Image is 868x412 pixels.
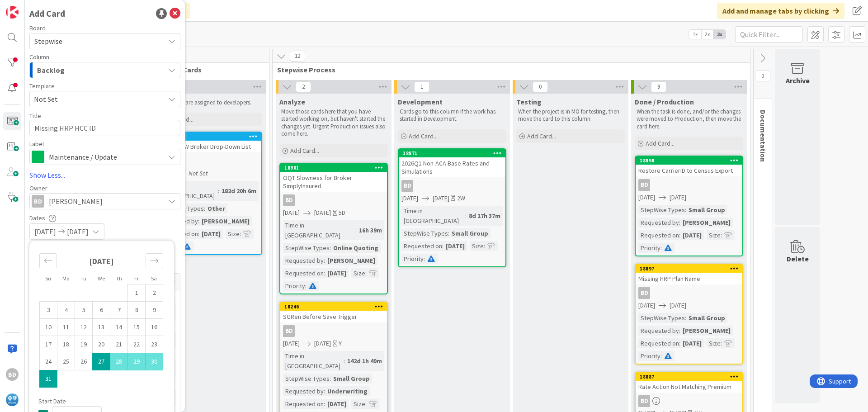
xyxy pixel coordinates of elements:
[670,193,686,202] span: [DATE]
[6,368,19,381] div: BD
[636,156,742,165] div: 18898
[660,351,662,361] span: :
[398,148,506,267] a: 188712026Q1 Non-ACA Base Rates and SimulationsBD[DATE][DATE]2WTime in [GEOGRAPHIC_DATA]:8d 17h 37...
[283,194,295,206] div: BD
[638,287,650,299] div: BD
[670,301,686,310] span: [DATE]
[325,268,349,278] div: [DATE]
[330,243,331,253] span: :
[399,157,505,177] div: 2026Q1 Non-ACA Base Rates and Simulations
[151,65,258,74] span: Assigned Cards
[787,253,809,264] div: Delete
[339,208,345,218] div: 5D
[116,275,122,282] small: Th
[280,172,387,192] div: OQT Slowness for Broker SimplyInsured
[283,351,344,371] div: Time in [GEOGRAPHIC_DATA]
[146,302,163,319] td: Choose Saturday, 08/09/2025 12:00 PM as your check-in date. It’s available.
[283,386,324,396] div: Requested by
[636,265,742,273] div: 18897
[324,386,325,396] span: :
[651,81,666,92] span: 9
[146,319,163,336] td: Choose Saturday, 08/16/2025 12:00 PM as your check-in date. It’s available.
[636,395,742,407] div: BD
[685,205,686,215] span: :
[199,229,223,239] div: [DATE]
[151,275,157,282] small: Sa
[357,225,384,235] div: 16h 39m
[280,325,387,337] div: BD
[93,353,110,370] td: Selected as start date. Wednesday, 08/27/2025 12:00 PM
[39,253,57,268] div: Move backward to switch to the previous month.
[80,275,86,282] small: Tu
[128,302,146,319] td: Choose Friday, 08/08/2025 12:00 PM as your check-in date. It’s available.
[638,338,679,348] div: Requested on
[314,208,331,218] span: [DATE]
[759,110,768,162] span: Documentation
[199,216,252,226] div: [PERSON_NAME]
[325,386,370,396] div: Underwriting
[279,97,305,106] span: Analyze
[409,132,438,140] span: Add Card...
[156,99,260,106] p: These cards are assigned to developers.
[518,108,623,123] p: When the project is in MO for testing, then move the card to this column.
[755,71,770,81] span: 0
[155,133,261,152] div: 17951Refresh SW Broker Drop-Down List
[640,374,742,380] div: 18887
[226,229,240,239] div: Size
[721,338,722,348] span: :
[57,302,75,319] td: Choose Monday, 08/04/2025 12:00 PM as your check-in date. It’s available.
[89,256,114,266] strong: [DATE]
[146,253,163,268] div: Move forward to switch to the next month.
[198,216,199,226] span: :
[638,395,650,407] div: BD
[29,170,180,180] a: Show Less...
[75,302,93,319] td: Choose Tuesday, 08/05/2025 12:00 PM as your check-in date. It’s available.
[34,37,62,46] span: Stepwise
[638,313,685,323] div: StepWise Types
[6,6,19,19] img: Visit kanbanzone.com
[283,374,330,384] div: StepWise Types
[470,241,484,251] div: Size
[636,287,742,299] div: BD
[401,194,418,203] span: [DATE]
[198,229,199,239] span: :
[685,313,686,323] span: :
[533,81,548,92] span: 0
[159,133,261,140] div: 17951
[637,108,741,130] p: When the task is done, and/or the changes were moved to Production, then move the card here.
[283,243,330,253] div: StepWise Types
[686,313,727,323] div: Small Group
[40,302,57,319] td: Choose Sunday, 08/03/2025 12:00 PM as your check-in date. It’s available.
[680,326,733,336] div: [PERSON_NAME]
[205,204,227,213] div: Other
[449,228,491,238] div: Small Group
[442,241,443,251] span: :
[689,30,701,39] span: 1x
[365,399,367,409] span: :
[686,205,727,215] div: Small Group
[219,186,259,196] div: 182d 20h 6m
[443,241,467,251] div: [DATE]
[240,229,241,239] span: :
[331,374,372,384] div: Small Group
[29,120,180,136] textarea: Missing HRP HCC ID
[401,228,448,238] div: StepWise Types
[401,241,442,251] div: Requested on
[399,149,505,177] div: 188712026Q1 Non-ACA Base Rates and Simulations
[146,353,163,370] td: Selected. Saturday, 08/30/2025 12:00 PM
[398,97,443,106] span: Development
[324,399,325,409] span: :
[679,326,680,336] span: :
[40,319,57,336] td: Choose Sunday, 08/10/2025 12:00 PM as your check-in date. It’s available.
[29,215,45,221] span: Dates
[638,218,679,227] div: Requested by
[34,226,56,237] span: [DATE]
[281,108,386,137] p: Move those cards here that you have started working on, but haven't started the changes yet. Urge...
[280,194,387,206] div: BD
[29,112,41,120] label: Title
[786,75,810,86] div: Archive
[465,211,467,221] span: :
[701,30,713,39] span: 2x
[290,147,319,155] span: Add Card...
[646,139,675,147] span: Add Card...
